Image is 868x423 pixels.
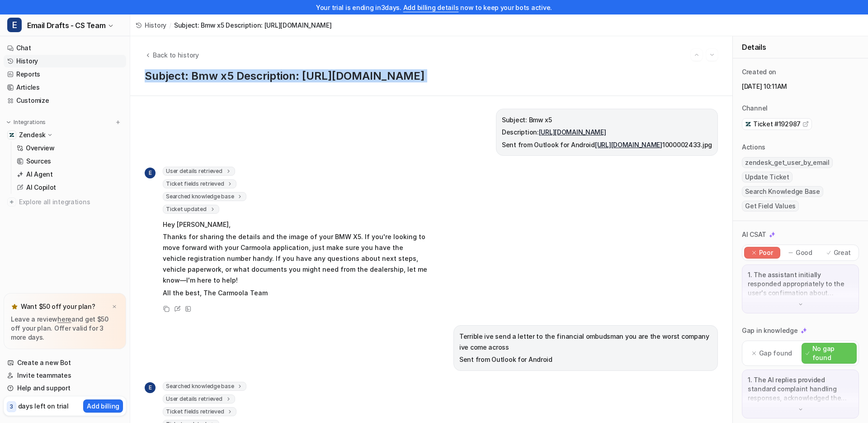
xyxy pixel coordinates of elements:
p: Sent from Outlook for Android [459,354,712,365]
button: Go to previous session [691,49,703,61]
p: Thanks for sharing the details and the image of your BMW X5. If you're looking to move forward wi... [163,231,427,286]
p: Terrible ive send a letter to the financial ombudsman you are the worst company ive come across [459,331,712,353]
span: / [169,20,171,30]
img: down-arrow [797,301,804,308]
p: Actions [742,143,765,152]
p: 3 [10,403,13,411]
a: Create a new Bot [4,356,126,369]
p: 1. The AI replies provided standard complaint handling responses, acknowledged the user's escalat... [748,375,853,403]
p: Good [796,248,812,257]
img: star [11,303,18,310]
p: Subject: Bmw x5 [502,115,712,125]
a: [URL][DOMAIN_NAME] [539,128,606,136]
a: History [136,20,166,30]
a: Add billing details [403,4,459,11]
p: Sources [26,157,51,166]
span: Ticket updated [163,205,219,214]
span: zendesk_get_user_by_email [742,157,833,168]
a: Overview [13,142,126,154]
span: Ticket fields retrieved [163,407,236,416]
a: Reports [4,68,126,81]
p: [DATE] 10:11AM [742,82,859,91]
button: Back to history [145,50,199,60]
a: Help and support [4,382,126,394]
span: Explore all integrations [19,195,123,209]
a: AI Copilot [13,181,126,194]
img: Previous session [693,51,700,59]
button: Go to next session [706,49,718,61]
a: Ticket #192987 [745,120,809,129]
p: Integrations [14,119,46,126]
a: Sources [13,155,126,168]
p: Poor [759,248,773,257]
a: Invite teammates [4,369,126,382]
span: E [7,18,22,32]
img: explore all integrations [7,197,16,207]
img: Next session [709,51,715,59]
p: AI Copilot [26,183,56,192]
span: Searched knowledge base [163,382,246,391]
span: Subject: Bmw x5 Description: [URL][DOMAIN_NAME] [174,20,332,30]
span: Ticket fields retrieved [163,179,236,188]
span: Email Drafts - CS Team [27,19,105,32]
img: expand menu [5,119,12,125]
span: E [145,382,156,393]
span: Search Knowledge Base [742,186,823,197]
p: Great [834,248,851,257]
p: Gap in knowledge [742,326,798,335]
p: Channel [742,104,768,113]
span: History [145,20,166,30]
p: Want $50 off your plan? [21,302,95,311]
span: User details retrieved [163,167,235,176]
a: Articles [4,81,126,94]
img: zendesk [745,121,751,127]
p: Zendesk [19,130,46,139]
p: AI Agent [26,170,53,179]
p: Add billing [87,401,119,411]
a: here [57,315,71,323]
p: Sent from Outlook for Android 1000002433.jpg [502,139,712,150]
p: Created on [742,67,776,77]
a: Chat [4,42,126,54]
a: History [4,55,126,67]
a: [URL][DOMAIN_NAME] [595,141,662,149]
span: User details retrieved [163,394,235,404]
p: days left on trial [18,401,69,411]
p: All the best, The Carmoola Team [163,288,427,298]
a: AI Agent [13,168,126,181]
a: Customize [4,94,126,107]
h1: Subject: Bmw x5 Description: [URL][DOMAIN_NAME] [145,70,718,83]
img: x [112,304,117,310]
span: E [145,168,156,178]
span: Back to history [153,50,199,60]
p: AI CSAT [742,230,766,239]
span: Ticket #192987 [753,120,801,129]
img: menu_add.svg [115,119,121,125]
p: Hey [PERSON_NAME], [163,219,427,230]
p: No gap found [812,344,853,362]
p: Leave a review and get $50 off your plan. Offer valid for 3 more days. [11,315,119,342]
span: Get Field Values [742,201,799,211]
button: Integrations [4,118,48,127]
p: Overview [26,144,55,153]
div: Details [733,36,868,58]
span: Searched knowledge base [163,192,246,201]
p: Description: [502,127,712,138]
a: Explore all integrations [4,196,126,208]
p: Gap found [759,349,792,358]
span: Update Ticket [742,172,793,183]
img: Zendesk [9,132,14,138]
button: Add billing [83,399,123,413]
img: down-arrow [797,406,804,413]
p: 1. The assistant initially responded appropriately to the user's confirmation about opening a com... [748,270,853,298]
